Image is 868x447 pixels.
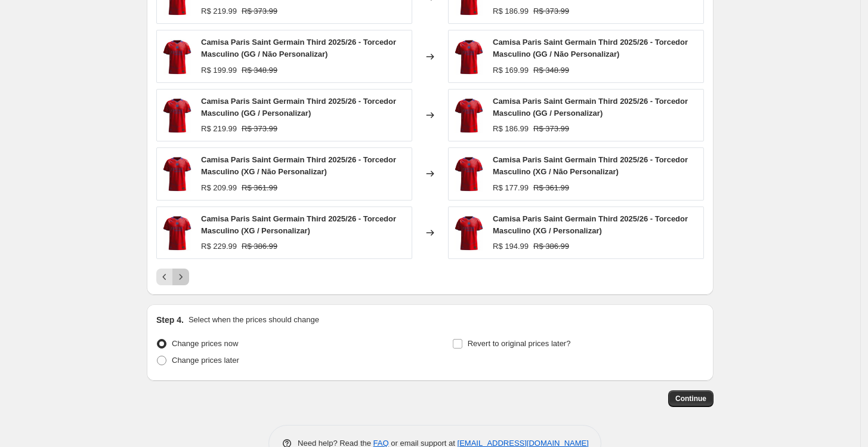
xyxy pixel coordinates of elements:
span: Camisa Paris Saint Germain Third 2025/26 - Torcedor Masculino (XG / Não Personalizar) [493,155,688,176]
div: R$ 209.99 [201,182,237,194]
div: R$ 186.99 [493,5,529,17]
button: Continue [668,390,713,407]
div: R$ 194.99 [493,241,529,252]
img: psg-third-photoroom-7adc3bdb210c90704717508557958133-640-0-ff009b090991e8639317527828429686-640-0... [163,156,191,192]
span: Camisa Paris Saint Germain Third 2025/26 - Torcedor Masculino (XG / Personalizar) [201,214,396,235]
div: R$ 186.99 [493,123,529,135]
span: Camisa Paris Saint Germain Third 2025/26 - Torcedor Masculino (GG / Personalizar) [201,97,396,118]
img: psg-third-photoroom-7adc3bdb210c90704717508557958133-640-0-ff009b090991e8639317527828429686-640-0... [163,39,191,75]
span: Change prices now [172,339,238,348]
strike: R$ 373.99 [242,5,277,17]
span: Camisa Paris Saint Germain Third 2025/26 - Torcedor Masculino (GG / Não Personalizar) [201,38,396,58]
div: R$ 229.99 [201,241,237,252]
div: R$ 199.99 [201,64,237,76]
img: psg-third-photoroom-7adc3bdb210c90704717508557958133-640-0-ff009b090991e8639317527828429686-640-0... [455,156,483,192]
strike: R$ 386.99 [533,241,569,252]
img: psg-third-photoroom-7adc3bdb210c90704717508557958133-640-0-ff009b090991e8639317527828429686-640-0... [455,215,483,251]
img: psg-third-photoroom-7adc3bdb210c90704717508557958133-640-0-ff009b090991e8639317527828429686-640-0... [455,39,483,75]
button: Previous [156,269,173,285]
img: psg-third-photoroom-7adc3bdb210c90704717508557958133-640-0-ff009b090991e8639317527828429686-640-0... [163,215,191,251]
strike: R$ 361.99 [533,182,569,194]
span: Revert to original prices later? [468,339,571,348]
strike: R$ 348.99 [533,64,569,76]
img: psg-third-photoroom-7adc3bdb210c90704717508557958133-640-0-ff009b090991e8639317527828429686-640-0... [455,97,483,133]
strike: R$ 361.99 [242,182,277,194]
div: R$ 219.99 [201,5,237,17]
strike: R$ 373.99 [242,123,277,135]
span: Camisa Paris Saint Germain Third 2025/26 - Torcedor Masculino (XG / Não Personalizar) [201,155,396,176]
nav: Pagination [156,269,189,285]
div: R$ 177.99 [493,182,529,194]
div: R$ 219.99 [201,123,237,135]
strike: R$ 386.99 [242,241,277,252]
span: Camisa Paris Saint Germain Third 2025/26 - Torcedor Masculino (XG / Personalizar) [493,214,688,235]
h2: Step 4. [156,314,184,326]
strike: R$ 373.99 [533,5,569,17]
button: Next [172,269,189,285]
p: Select when the prices should change [189,314,319,326]
span: Change prices later [172,356,239,365]
strike: R$ 373.99 [533,123,569,135]
span: Camisa Paris Saint Germain Third 2025/26 - Torcedor Masculino (GG / Não Personalizar) [493,38,688,58]
img: psg-third-photoroom-7adc3bdb210c90704717508557958133-640-0-ff009b090991e8639317527828429686-640-0... [163,97,191,133]
span: Camisa Paris Saint Germain Third 2025/26 - Torcedor Masculino (GG / Personalizar) [493,97,688,118]
div: R$ 169.99 [493,64,529,76]
span: Continue [675,394,706,403]
strike: R$ 348.99 [242,64,277,76]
